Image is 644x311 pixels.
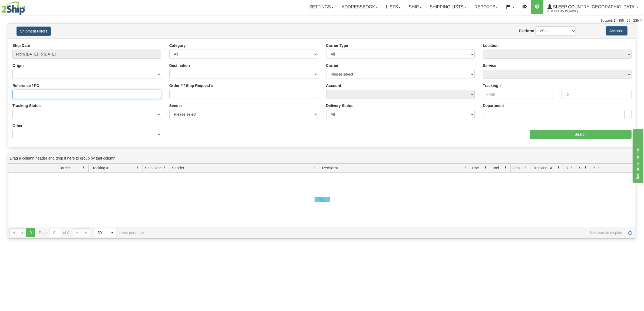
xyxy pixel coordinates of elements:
[543,0,642,14] a: Sleep Country [GEOGRAPHIC_DATA] 2044 / [PERSON_NAME]
[58,165,70,171] span: Carrier
[501,163,510,172] a: Weight filter column settings
[133,163,143,172] a: Tracking # filter column settings
[483,83,501,88] label: Tracking #
[12,123,22,128] label: Other
[566,165,570,171] span: Delivery Status
[12,103,41,108] label: Tracking Status
[533,165,557,171] span: Tracking Status
[311,163,320,172] a: Sender filter column settings
[108,228,117,237] span: select
[338,0,382,14] a: Addressbook
[91,165,108,171] span: Tracking #
[4,3,50,10] div: live help - online
[470,0,502,14] a: Reports
[326,103,354,108] label: Delivery Status
[39,228,70,237] span: Page of 0
[94,228,117,237] span: Page sizes drop down
[94,228,144,237] span: items per page
[1,1,25,15] img: logo2044.jpg
[169,63,190,68] label: Destination
[160,163,170,172] a: Ship Date filter column settings
[8,153,636,164] div: grid grouping header
[169,43,186,48] label: Category
[493,165,504,171] span: Weight
[521,163,531,172] a: Charge filter column settings
[305,0,338,14] a: Settings
[145,165,161,171] span: Ship Date
[554,163,563,172] a: Tracking Status filter column settings
[79,163,88,172] a: Carrier filter column settings
[12,63,24,68] label: Origin
[483,63,496,68] label: Service
[483,103,504,108] label: Department
[632,128,643,183] iframe: chat widget
[322,165,338,171] span: Recipient
[581,163,590,172] a: Shipment Issues filter column settings
[483,90,553,99] input: From
[98,230,105,235] span: 50
[26,228,35,237] span: Page 0
[606,26,628,35] button: Actions
[472,165,484,171] span: Packages
[530,130,632,139] input: Search
[326,63,339,68] label: Carrier
[567,163,577,172] a: Delivery Status filter column settings
[1,18,643,23] div: Support: 1 - 855 - 55 - 2SHIP
[426,0,470,14] a: Shipping lists
[461,163,470,172] a: Recipient filter column settings
[595,163,604,172] a: Pickup Status filter column settings
[326,43,348,48] label: Carrier Type
[405,0,425,14] a: Ship
[172,165,184,171] span: Sender
[12,43,30,48] label: Ship Date
[483,43,498,48] label: Location
[382,0,405,14] a: Lists
[12,83,39,88] label: Reference / PO
[513,165,524,171] span: Charge
[169,103,182,108] label: Sender
[552,5,636,9] span: Sleep Country [GEOGRAPHIC_DATA]
[151,231,622,235] span: No items to display
[626,228,635,237] a: Refresh
[16,27,51,36] button: Shipment Filters
[169,83,213,88] label: Order # / Ship Request #
[519,28,534,34] label: Platform
[561,90,632,99] input: To
[579,165,584,171] span: Shipment Issues
[326,83,341,88] label: Account
[547,8,588,14] span: 2044 / [PERSON_NAME]
[481,163,490,172] a: Packages filter column settings
[593,165,597,171] span: Pickup Status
